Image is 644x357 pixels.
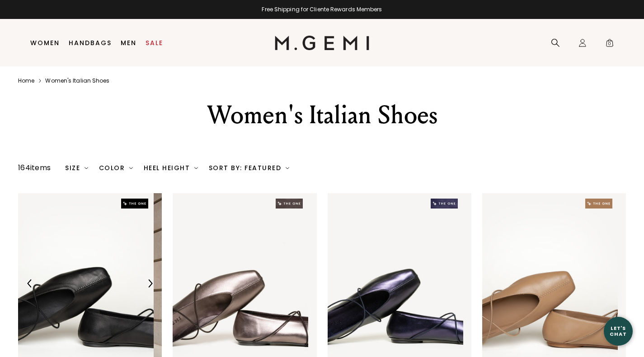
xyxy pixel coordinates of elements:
img: chevron-down.svg [85,166,88,170]
img: The One tag [585,199,612,209]
div: 164 items [18,162,51,173]
div: Let's Chat [604,325,633,337]
img: chevron-down.svg [286,166,289,170]
img: Next Arrow [146,279,154,287]
img: Previous Arrow [26,279,34,287]
img: chevron-down.svg [129,166,133,170]
div: Size [65,164,88,172]
a: Women [30,39,60,46]
a: Sale [146,39,163,46]
span: 0 [605,40,614,49]
a: Home [18,77,34,84]
div: Heel Height [144,164,198,172]
a: Men [121,39,136,46]
a: Handbags [69,39,112,46]
img: The One tag [121,199,148,209]
a: Women's italian shoes [45,77,109,84]
img: M.Gemi [275,36,369,50]
div: Women's Italian Shoes [155,99,490,131]
div: Color [99,164,133,172]
div: Sort By: Featured [209,164,289,172]
img: chevron-down.svg [194,166,198,170]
